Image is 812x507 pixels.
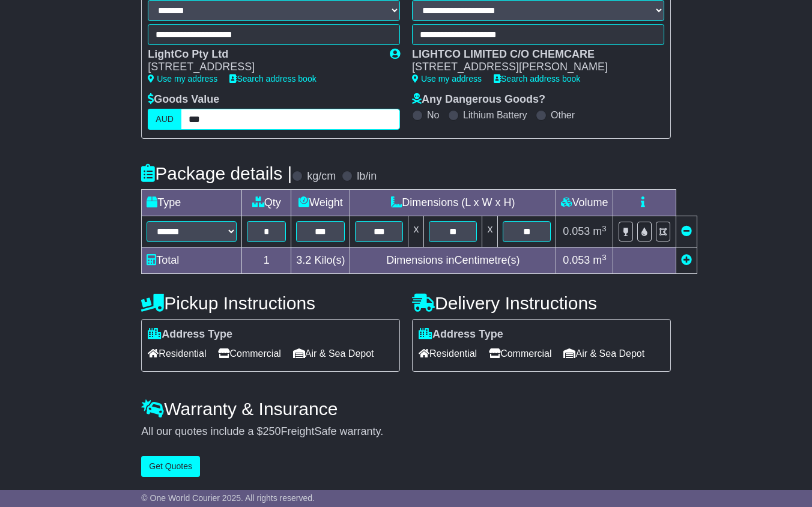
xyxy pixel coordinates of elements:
[412,293,671,313] h4: Delivery Instructions
[142,190,242,216] td: Type
[141,293,400,313] h4: Pickup Instructions
[427,109,439,121] label: No
[148,93,219,106] label: Goods Value
[551,109,575,121] label: Other
[142,247,242,274] td: Total
[563,344,644,363] span: Air & Sea Depot
[141,399,670,419] h4: Warranty & Insurance
[293,344,374,363] span: Air & Sea Depot
[494,74,580,83] a: Search address book
[350,247,556,274] td: Dimensions in Centimetre(s)
[408,216,424,247] td: x
[412,61,652,74] div: [STREET_ADDRESS][PERSON_NAME]
[141,456,200,477] button: Get Quotes
[148,109,181,130] label: AUD
[242,247,291,274] td: 1
[681,254,692,266] a: Add new item
[412,74,482,83] a: Use my address
[262,425,280,437] span: 250
[556,190,613,216] td: Volume
[148,328,232,341] label: Address Type
[218,344,280,363] span: Commercial
[602,224,607,233] sup: 3
[412,48,652,61] div: LIGHTCO LIMITED C/O CHEMCARE
[148,344,206,363] span: Residential
[307,170,336,183] label: kg/cm
[412,93,545,106] label: Any Dangerous Goods?
[148,74,217,83] a: Use my address
[419,328,503,341] label: Address Type
[593,254,607,266] span: m
[350,190,556,216] td: Dimensions (L x W x H)
[489,344,551,363] span: Commercial
[357,170,377,183] label: lb/in
[563,254,590,266] span: 0.053
[681,225,692,237] a: Remove this item
[482,216,498,247] td: x
[141,163,292,183] h4: Package details |
[141,425,670,439] div: All our quotes include a $ FreightSafe warranty.
[419,344,477,363] span: Residential
[563,225,590,237] span: 0.053
[141,493,315,503] span: © One World Courier 2025. All rights reserved.
[463,109,527,121] label: Lithium Battery
[242,190,291,216] td: Qty
[296,254,311,266] span: 3.2
[229,74,316,83] a: Search address book
[148,61,378,74] div: [STREET_ADDRESS]
[291,190,350,216] td: Weight
[602,253,607,262] sup: 3
[291,247,350,274] td: Kilo(s)
[148,48,378,61] div: LightCo Pty Ltd
[593,225,607,237] span: m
